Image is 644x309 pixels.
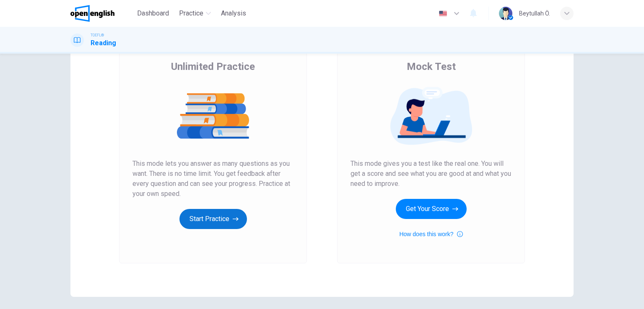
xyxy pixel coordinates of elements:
[171,60,255,73] span: Unlimited Practice
[179,209,247,229] button: Start Practice
[91,32,104,38] span: TOEFL®
[221,8,246,18] span: Analysis
[176,6,214,21] button: Practice
[396,199,467,219] button: Get Your Score
[519,8,550,18] div: Beytullah Ö.
[407,60,456,73] span: Mock Test
[70,5,134,22] a: OpenEnglish logo
[438,10,448,17] img: en
[399,229,462,239] button: How does this work?
[218,6,249,21] button: Analysis
[137,8,169,18] span: Dashboard
[70,5,114,22] img: OpenEnglish logo
[132,159,293,199] span: This mode lets you answer as many questions as you want. There is no time limit. You get feedback...
[499,7,512,20] img: Profile picture
[179,8,203,18] span: Practice
[91,38,116,48] h1: Reading
[351,159,512,189] span: This mode gives you a test like the real one. You will get a score and see what you are good at a...
[134,6,172,21] button: Dashboard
